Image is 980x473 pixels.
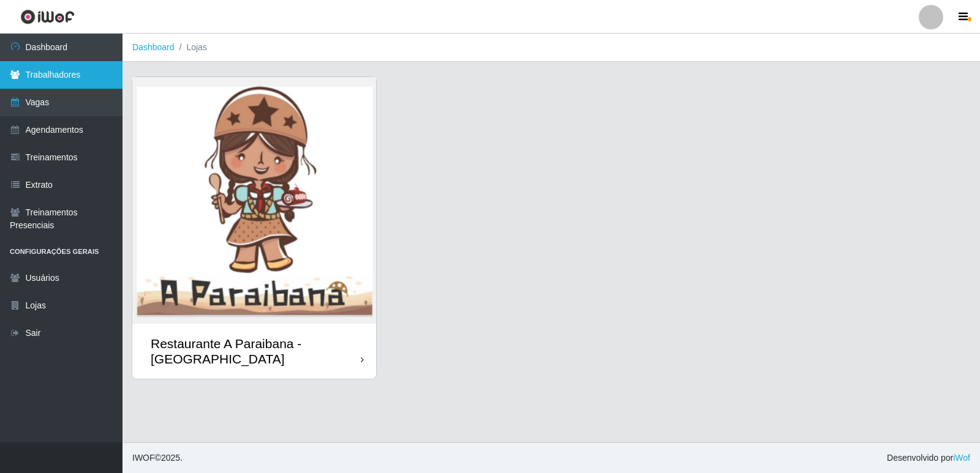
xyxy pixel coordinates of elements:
[132,452,183,464] span: © 2025 .
[132,42,175,52] a: Dashboard
[175,41,207,54] li: Lojas
[132,453,155,463] span: IWOF
[151,336,361,367] div: Restaurante A Paraibana - [GEOGRAPHIC_DATA]
[953,453,970,463] a: iWof
[132,77,376,324] img: cardImg
[132,77,376,379] a: Restaurante A Paraibana - [GEOGRAPHIC_DATA]
[123,34,980,62] nav: breadcrumb
[20,9,75,24] img: CoreUI Logo
[887,452,970,464] span: Desenvolvido por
